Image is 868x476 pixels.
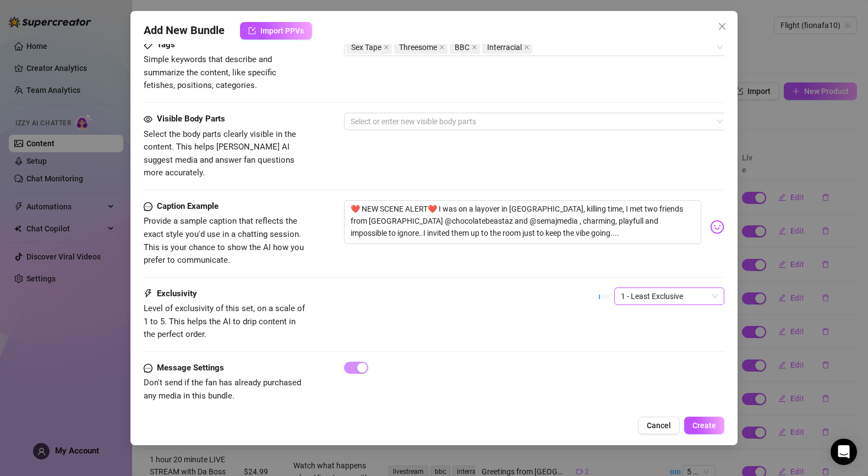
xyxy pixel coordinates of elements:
[157,201,219,211] strong: Caption Example
[638,417,680,434] button: Cancel
[144,362,152,375] span: message
[157,114,225,124] strong: Visible Body Parts
[240,22,312,40] button: Import PPVs
[144,200,152,213] span: message
[384,45,389,50] span: close
[439,45,445,50] span: close
[144,216,304,265] span: Provide a sample caption that reflects the exact style you'd use in a chatting session. This is y...
[472,45,477,50] span: close
[713,22,731,31] span: Close
[482,41,532,54] span: Interracial
[346,41,392,54] span: Sex Tape
[144,41,152,49] span: tag
[399,41,437,53] span: Threesome
[157,363,224,373] strong: Message Settings
[144,129,296,178] span: Select the body parts clearly visible in the content. This helps [PERSON_NAME] AI suggest media a...
[144,303,305,339] span: Level of exclusivity of this set, on a scale of 1 to 5. This helps the AI to drip content in the ...
[487,41,522,53] span: Interracial
[710,220,724,234] img: svg%3e
[455,41,470,53] span: BBC
[718,22,727,31] span: close
[450,41,480,54] span: BBC
[144,287,152,301] span: thunderbolt
[394,41,447,54] span: Threesome
[713,18,731,35] button: Close
[621,288,718,305] span: 1 - Least Exclusive
[144,115,152,124] span: eye
[144,54,276,90] span: Simple keywords that describe and summarize the content, like specific fetishes, positions, categ...
[344,200,702,244] textarea: ❤️ NEW SCENE ALERT❤️ I was on a layover in [GEOGRAPHIC_DATA], killing time, I met two friends fro...
[831,439,857,465] div: Open Intercom Messenger
[524,45,529,50] span: close
[260,26,304,35] span: Import PPVs
[647,421,671,430] span: Cancel
[157,40,175,49] strong: Tags
[144,378,301,401] span: Don't send if the fan has already purchased any media in this bundle.
[684,417,724,434] button: Create
[144,22,225,40] span: Add New Bundle
[157,289,197,298] strong: Exclusivity
[248,27,256,35] span: import
[351,41,381,53] span: Sex Tape
[692,421,716,430] span: Create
